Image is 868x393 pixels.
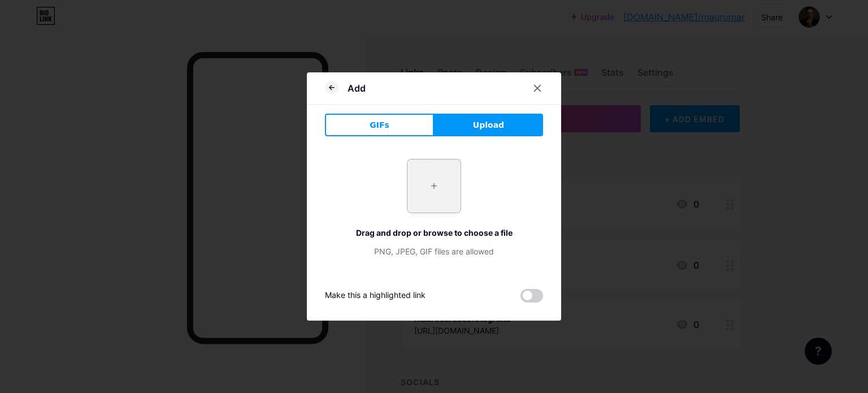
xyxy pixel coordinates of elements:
span: GIFs [370,119,389,131]
span: Upload [473,119,504,131]
div: Add [348,81,366,95]
button: GIFs [325,114,434,136]
div: Make this a highlighted link [325,289,426,303]
button: Upload [434,114,543,136]
div: PNG, JPEG, GIF files are allowed [325,245,543,257]
div: Drag and drop or browse to choose a file [325,227,543,239]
